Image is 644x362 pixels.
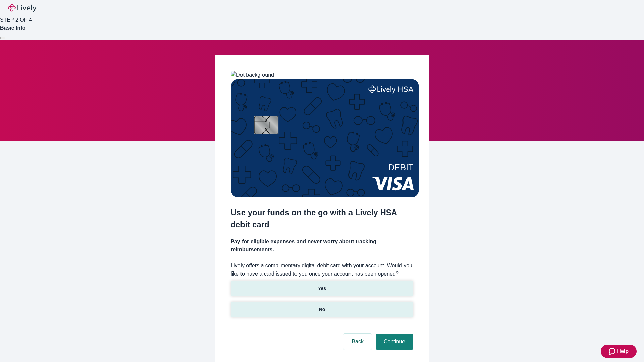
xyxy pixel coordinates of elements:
[601,345,637,358] button: Zendesk support iconHelp
[231,281,413,296] button: Yes
[376,334,413,350] button: Continue
[231,79,419,197] img: Debit card
[8,4,36,12] img: Lively
[231,238,413,254] h4: Pay for eligible expenses and never worry about tracking reimbursements.
[343,334,372,350] button: Back
[231,206,413,231] h2: Use your funds on the go with a Lively HSA debit card
[318,285,326,292] p: Yes
[231,262,413,278] label: Lively offers a complimentary digital debit card with your account. Would you like to have a card...
[609,347,617,355] svg: Zendesk support icon
[231,71,274,79] img: Dot background
[319,306,325,313] p: No
[231,302,413,317] button: No
[617,347,629,355] span: Help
